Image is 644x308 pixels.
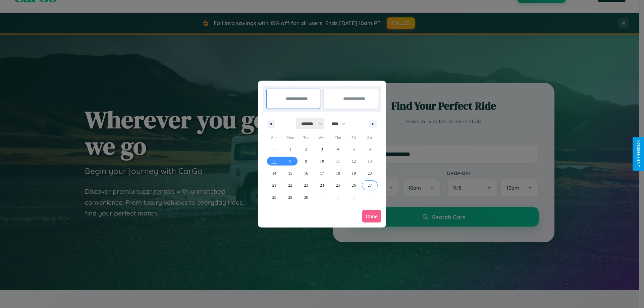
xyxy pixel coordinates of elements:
[346,132,362,143] span: Fri
[288,191,292,203] span: 29
[352,167,356,179] span: 19
[368,155,372,167] span: 13
[289,143,291,155] span: 1
[298,191,314,203] button: 30
[272,167,276,179] span: 14
[266,132,282,143] span: Sun
[282,155,298,167] button: 8
[288,167,292,179] span: 15
[336,155,340,167] span: 11
[304,167,308,179] span: 16
[321,143,323,155] span: 3
[298,167,314,179] button: 16
[266,167,282,179] button: 14
[314,155,330,167] button: 10
[282,167,298,179] button: 15
[314,179,330,191] button: 24
[298,179,314,191] button: 23
[282,191,298,203] button: 29
[272,179,276,191] span: 21
[273,155,275,167] span: 7
[305,155,307,167] span: 9
[346,167,362,179] button: 19
[362,210,381,223] button: Done
[368,167,372,179] span: 20
[330,143,346,155] button: 4
[346,143,362,155] button: 5
[337,143,339,155] span: 4
[362,155,378,167] button: 13
[266,179,282,191] button: 21
[298,132,314,143] span: Tue
[352,155,356,167] span: 12
[266,155,282,167] button: 7
[266,191,282,203] button: 28
[320,179,324,191] span: 24
[352,179,356,191] span: 26
[314,167,330,179] button: 17
[362,143,378,155] button: 6
[272,191,276,203] span: 28
[636,140,641,168] div: Give Feedback
[288,179,292,191] span: 22
[346,179,362,191] button: 26
[305,143,307,155] span: 2
[336,179,340,191] span: 25
[330,155,346,167] button: 11
[320,167,324,179] span: 17
[282,143,298,155] button: 1
[289,155,291,167] span: 8
[304,191,308,203] span: 30
[314,132,330,143] span: Wed
[314,143,330,155] button: 3
[282,179,298,191] button: 22
[362,132,378,143] span: Sat
[330,179,346,191] button: 25
[298,143,314,155] button: 2
[369,143,371,155] span: 6
[304,179,308,191] span: 23
[346,155,362,167] button: 12
[362,167,378,179] button: 20
[330,132,346,143] span: Thu
[336,167,340,179] span: 18
[298,155,314,167] button: 9
[282,132,298,143] span: Mon
[330,167,346,179] button: 18
[368,179,372,191] span: 27
[353,143,355,155] span: 5
[320,155,324,167] span: 10
[362,179,378,191] button: 27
